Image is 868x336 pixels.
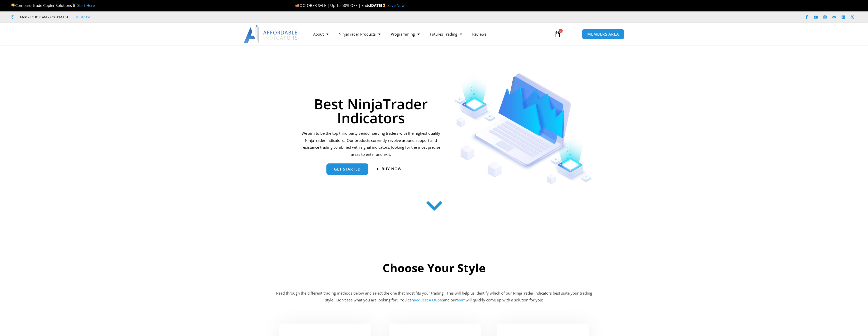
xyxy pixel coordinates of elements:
span: Compare Trade Copier Solutions [11,3,95,8]
h2: Choose Your Style [275,261,593,276]
p: Read through the different trading methods below and select the one that most fits your trading. ... [275,290,593,304]
a: Programming [386,28,425,40]
a: team [457,297,466,302]
img: ⌛ [382,4,386,7]
strong: [DATE] [370,3,387,8]
h1: Best NinjaTrader Indicators [301,97,441,125]
img: 🏆 [11,4,15,7]
img: LogoAI | Affordable Indicators – NinjaTrader [244,25,298,43]
span: Buy now [382,167,402,171]
span: MEMBERS AREA [587,32,619,36]
a: Reviews [467,28,492,40]
a: Futures Trading [425,28,467,40]
img: Indicators 1 | Affordable Indicators – NinjaTrader [454,73,592,184]
a: Save Now [387,3,405,8]
a: Buy now [377,167,402,171]
a: Start Here [77,3,95,8]
a: Request A Quote [414,297,443,302]
a: NinjaTrader Products [334,28,386,40]
span: 0 [559,29,563,33]
p: We aim to be the top third party vendor serving traders with the highest quality NinjaTrader indi... [301,130,441,158]
img: 🍂 [295,4,299,7]
nav: Menu [308,28,548,40]
img: 🥇 [72,4,76,7]
a: Trustpilot [75,14,90,20]
a: MEMBERS AREA [582,29,624,39]
span: get started [334,167,361,171]
a: About [308,28,334,40]
a: 0 [546,27,569,41]
span: OCTOBER SALE | Up To 50% OFF | Ends [295,3,370,8]
span: Mon - Fri: 8:00 AM – 6:00 PM EST [19,14,68,20]
a: get started [326,163,368,175]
